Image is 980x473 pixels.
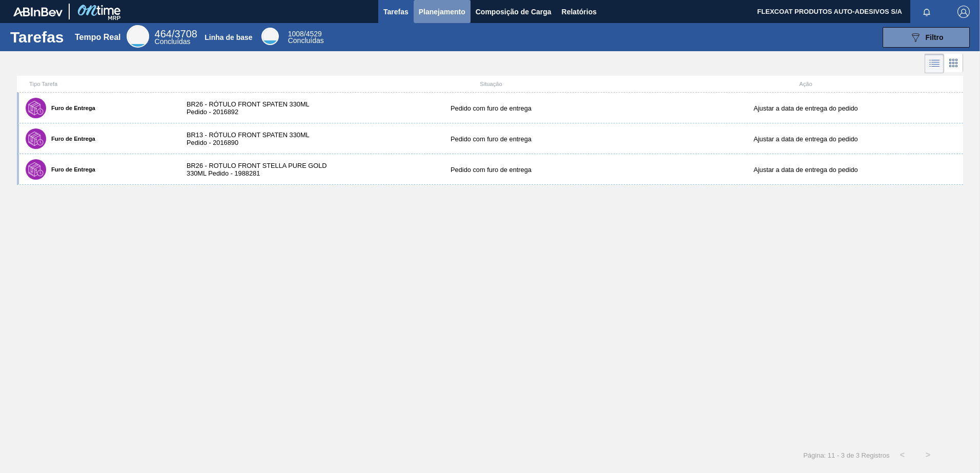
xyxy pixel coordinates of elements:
[648,135,963,143] div: Ajustar a data de entrega do pedido
[890,442,915,468] button: <
[926,33,944,41] span: Filtro
[155,37,191,46] span: Concluídas
[176,100,334,116] div: BR26 - RÓTULO FRONT SPATEN 330ML Pedido - 2016892
[46,166,95,173] label: Furo de Entrega
[476,6,552,18] span: Composição de Carga
[261,28,279,45] div: Base Line
[334,81,648,87] div: Situação
[288,36,324,45] span: Concluídas
[334,135,648,143] div: Pedido com furo de entrega
[205,33,252,41] div: Linha de base
[174,28,197,39] font: 3708
[288,30,322,38] span: /
[957,6,970,18] img: Logout
[155,30,197,45] div: Real Time
[127,25,149,48] div: Real Time
[562,6,597,18] span: Relatórios
[925,54,944,73] div: Visão em Lista
[75,33,121,42] div: Tempo Real
[419,6,465,18] span: Planejamento
[176,131,334,146] div: BR13 - RÓTULO FRONT SPATEN 330ML Pedido - 2016890
[306,30,322,38] font: 4529
[944,54,963,73] div: Visão em Cards
[831,451,889,459] span: 1 - 3 de 3 Registros
[155,28,172,39] span: 464
[176,162,334,177] div: BR26 - ROTULO FRONT STELLA PURE GOLD 330ML Pedido - 1988281
[19,81,176,87] div: Tipo Tarefa
[13,7,63,16] img: TNhmsLtSVTkK8tSr43FrP2fwEKptu5GPRR3wAAAABJRU5ErkJggg==
[334,166,648,174] div: Pedido com furo de entrega
[155,28,197,39] span: /
[910,5,943,19] button: Notificações
[883,27,970,48] button: Filtro
[288,31,324,44] div: Base Line
[648,81,963,87] div: Ação
[334,104,648,112] div: Pedido com furo de entrega
[803,451,831,459] span: Página: 1
[288,30,304,38] span: 1008
[648,166,963,174] div: Ajustar a data de entrega do pedido
[915,442,941,468] button: >
[383,6,409,18] span: Tarefas
[648,104,963,112] div: Ajustar a data de entrega do pedido
[10,31,64,43] h1: Tarefas
[46,136,95,142] label: Furo de Entrega
[46,105,95,111] label: Furo de Entrega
